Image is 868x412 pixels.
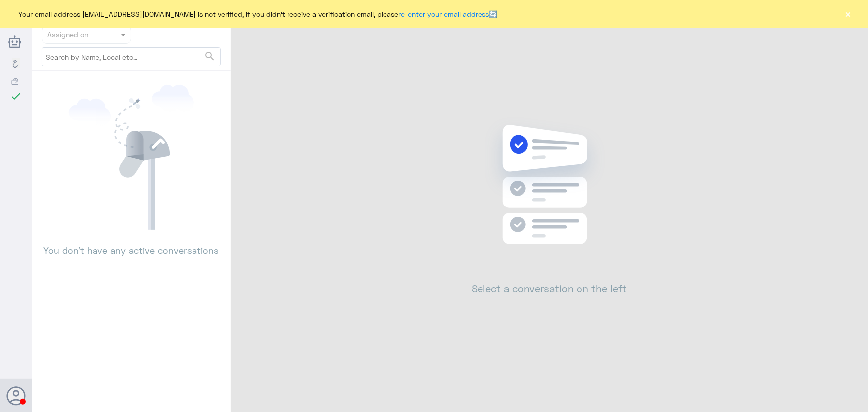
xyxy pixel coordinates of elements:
[42,230,221,257] p: You don’t have any active conversations
[6,386,25,405] button: Avatar
[42,48,220,66] input: Search by Name, Local etc…
[204,50,216,62] span: search
[204,48,216,65] button: search
[399,10,489,18] a: re-enter your email address
[19,9,498,19] span: Your email address [EMAIL_ADDRESS][DOMAIN_NAME] is not verified, if you didn't receive a verifica...
[472,282,627,294] h2: Select a conversation on the left
[843,9,853,19] button: ×
[10,90,22,102] i: check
